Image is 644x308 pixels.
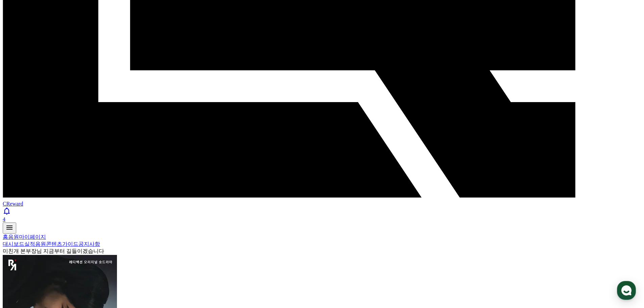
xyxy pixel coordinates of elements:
[19,234,46,240] a: 마이페이지
[45,214,87,231] a: 대화
[3,248,641,255] div: 미친개 본부장님 지금부터 길들이겠습니다
[104,224,113,230] span: 설정
[87,214,130,231] a: 설정
[3,207,641,222] a: 4
[8,234,19,240] a: 음원
[78,241,100,247] a: 공지사항
[2,214,45,231] a: 홈
[3,216,641,222] div: 4
[21,224,25,230] span: 홈
[35,241,46,247] a: 음원
[62,225,70,230] span: 대화
[3,234,8,240] a: 홈
[24,241,35,247] a: 실적
[3,201,23,207] span: CReward
[46,241,62,247] a: 콘텐츠
[3,241,24,247] a: 대시보드
[62,241,78,247] a: 가이드
[3,195,641,207] a: CReward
